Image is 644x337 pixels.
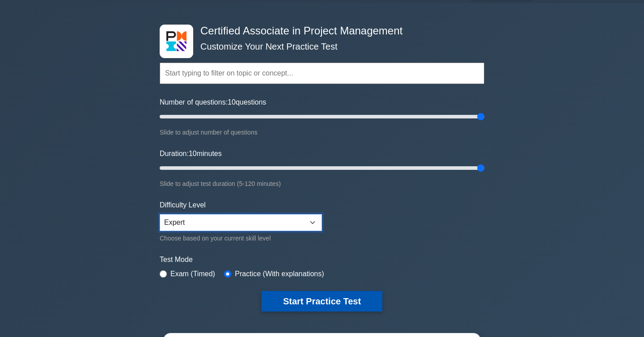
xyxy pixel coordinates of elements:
span: 10 [189,150,197,157]
label: Number of questions: questions [160,97,266,108]
label: Test Mode [160,254,484,265]
label: Difficulty Level [160,200,206,211]
div: Slide to adjust test duration (5-120 minutes) [160,178,484,189]
input: Start typing to filter on topic or concept... [160,63,484,84]
label: Duration: minutes [160,148,222,159]
div: Choose based on your current skill level [160,233,322,244]
span: 10 [228,98,236,106]
button: Start Practice Test [262,291,382,312]
div: Slide to adjust number of questions [160,127,484,138]
h4: Certified Associate in Project Management [197,25,441,38]
label: Practice (With explanations) [235,269,324,279]
label: Exam (Timed) [170,269,215,279]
